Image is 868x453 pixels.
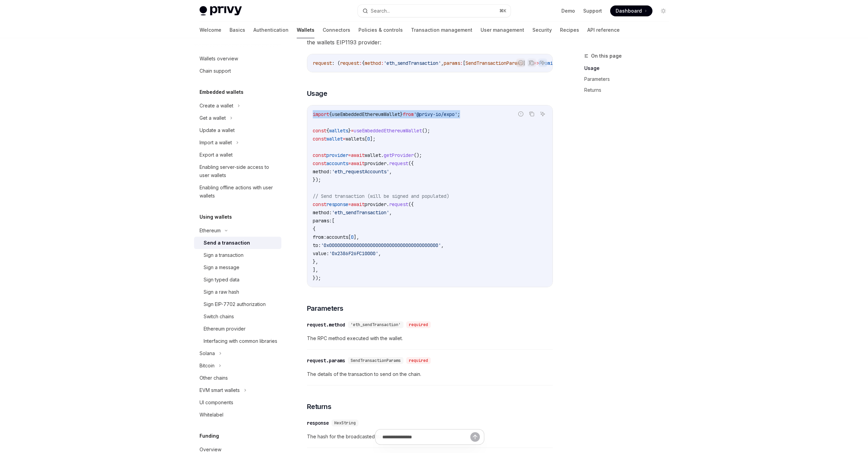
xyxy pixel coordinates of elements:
div: Search... [371,7,390,15]
div: Create a wallet [200,102,233,110]
span: request [340,60,359,66]
span: . [386,201,389,207]
a: Welcome [200,22,221,38]
a: Usage [584,63,674,74]
span: Promise [539,60,558,66]
div: Other chains [200,374,228,382]
a: Update a wallet [194,124,281,136]
button: Toggle dark mode [658,5,669,16]
span: . [386,160,389,166]
span: wallet [365,152,381,158]
div: EVM smart wallets [200,386,240,394]
span: Parameters [307,304,343,313]
div: Sign a message [204,263,239,272]
span: getProvider [384,152,414,158]
span: SendTransactionParams [351,358,401,363]
span: [ [365,136,367,142]
a: Interfacing with common libraries [194,335,281,347]
a: Transaction management [411,22,472,38]
div: Wallets overview [200,55,238,63]
a: Chain support [194,65,281,77]
span: ], [313,267,318,273]
div: Chain support [200,67,231,75]
div: Ethereum [200,227,221,235]
span: , [441,60,444,66]
span: method: [313,209,332,216]
span: const [313,136,326,142]
h5: Funding [200,432,219,440]
span: ⌘ K [499,8,506,14]
span: value: [313,250,329,257]
a: Other chains [194,372,281,384]
span: } [348,128,351,134]
a: Sign typed data [194,274,281,286]
span: wallets [345,136,365,142]
span: const [313,201,326,207]
span: : [381,60,384,66]
div: Enabling server-side access to user wallets [200,163,277,179]
a: Sign EIP-7702 authorization [194,298,281,310]
a: Enabling offline actions with user wallets [194,181,281,202]
span: ; [457,111,460,117]
span: , [389,209,392,216]
a: Switch chains [194,310,281,323]
div: request.params [307,357,345,364]
span: 0 [367,136,370,142]
span: : [359,60,362,66]
div: Get a wallet [200,114,226,122]
span: Returns [307,402,332,411]
a: Policies & controls [358,22,403,38]
span: . [381,152,384,158]
span: }, [313,259,318,265]
span: provider [365,160,386,166]
div: Sign a transaction [204,251,244,259]
span: (); [422,128,430,134]
a: Wallets overview [194,53,281,65]
span: { [329,111,332,117]
span: HexString [334,420,356,426]
a: Sign a transaction [194,249,281,261]
div: UI components [200,398,233,407]
a: Security [532,22,552,38]
button: Copy the contents from the code block [527,58,536,67]
a: Basics [230,22,245,38]
span: : ( [332,60,340,66]
span: await [351,160,365,166]
span: await [351,201,365,207]
a: Authentication [253,22,289,38]
span: = [351,128,354,134]
a: Wallets [297,22,314,38]
a: Whitelabel [194,409,281,421]
button: Ask AI [538,109,547,118]
span: provider [365,201,386,207]
div: Sign typed data [204,276,239,284]
span: { [326,128,329,134]
div: response [307,420,329,426]
span: params: [313,218,332,224]
span: params [444,60,460,66]
button: Search...⌘K [358,5,511,17]
span: On this page [591,52,622,60]
span: method [365,60,381,66]
div: Import a wallet [200,138,232,147]
span: , [389,169,392,175]
a: Send a transaction [194,237,281,249]
div: Sign EIP-7702 authorization [204,300,266,308]
span: = [348,152,351,158]
span: } [400,111,403,117]
div: Update a wallet [200,126,235,134]
span: from [403,111,414,117]
span: [ [348,234,351,240]
span: , [441,242,444,248]
button: Send message [470,432,480,442]
span: ({ [408,160,414,166]
span: response [326,201,348,207]
a: Returns [584,85,674,96]
button: Ask AI [538,58,547,67]
div: Export a wallet [200,151,233,159]
span: request [389,201,408,207]
button: Report incorrect code [516,58,525,67]
span: const [313,160,326,166]
h5: Using wallets [200,213,232,221]
span: wallets [329,128,348,134]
